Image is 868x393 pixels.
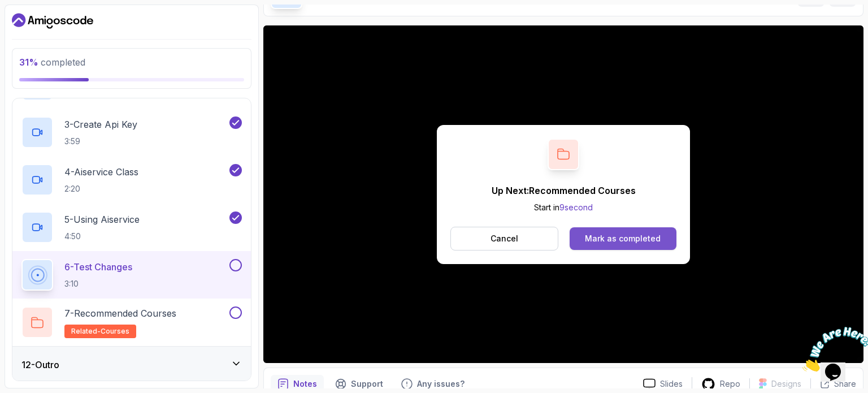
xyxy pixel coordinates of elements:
a: Dashboard [12,12,93,30]
button: 4-Aiservice Class2:20 [21,164,242,196]
p: 4:50 [64,231,140,242]
button: Feedback button [394,375,471,393]
p: Cancel [491,233,518,244]
button: 7-Recommended Coursesrelated-courses [21,306,242,338]
span: related-courses [71,327,129,336]
p: Designs [771,378,801,390]
button: 6-Test Changes3:10 [21,259,242,291]
span: completed [19,57,85,68]
a: Slides [634,378,692,390]
img: Chat attention grabber [5,5,75,49]
button: Cancel [450,227,558,251]
h3: 12 - Outro [21,358,59,372]
button: Mark as completed [570,227,676,250]
p: Notes [293,378,317,390]
p: Slides [660,378,683,390]
a: Repo [692,377,749,391]
p: 3:10 [64,278,132,290]
iframe: chat widget [798,322,868,376]
button: 5-Using Aiservice4:50 [21,211,242,243]
p: 5 - Using Aiservice [64,213,140,226]
button: notes button [271,375,324,393]
p: Repo [720,378,740,390]
p: 4 - Aiservice Class [64,165,138,179]
div: Mark as completed [585,233,661,244]
span: 1 [5,5,9,14]
button: Support button [328,375,390,393]
p: Any issues? [417,378,465,390]
p: 6 - Test Changes [64,260,132,274]
p: 2:20 [64,183,138,195]
p: 3:59 [64,136,137,147]
p: 3 - Create Api Key [64,118,137,131]
iframe: 6 - Test Changes [263,25,863,363]
p: Up Next: Recommended Courses [492,184,636,197]
p: Support [351,378,383,390]
button: 3-Create Api Key3:59 [21,116,242,148]
p: 7 - Recommended Courses [64,306,176,320]
span: 9 second [559,202,593,212]
p: Share [834,378,856,390]
button: Share [810,378,856,390]
span: 31 % [19,57,38,68]
button: 12-Outro [12,347,251,383]
p: Start in [492,202,636,213]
